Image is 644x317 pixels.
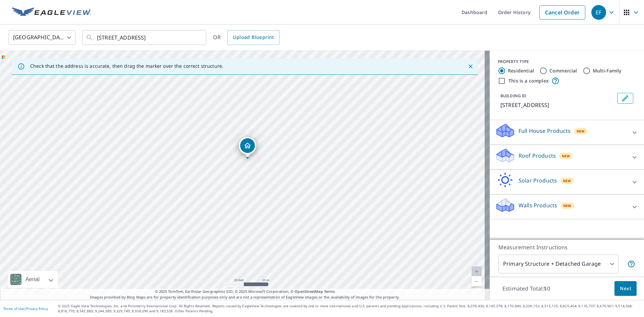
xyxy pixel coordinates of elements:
a: Current Level 20, Zoom Out [472,276,482,286]
div: Roof ProductsNew [495,148,639,167]
label: Commercial [549,67,577,74]
a: OpenStreetMap [294,289,323,294]
button: Next [614,281,637,296]
div: Aerial [8,271,58,288]
div: Aerial [23,271,42,288]
div: Primary Structure + Detached Garage [498,255,619,273]
a: Cancel Order [539,5,585,19]
label: This is a complex [508,77,549,84]
div: OR [213,30,279,45]
span: New [562,153,570,159]
p: Solar Products [519,176,557,184]
button: Edit building 1 [617,93,633,104]
img: EV Logo [12,7,91,17]
a: Privacy Policy [26,306,48,311]
label: Multi-Family [593,67,622,74]
p: | [3,307,48,311]
span: Your report will include the primary structure and a detached garage if one exists. [627,260,635,268]
div: Full House ProductsNew [495,123,639,142]
span: New [577,128,585,134]
div: Walls ProductsNew [495,197,639,216]
input: Search by address or latitude-longitude [97,28,193,47]
div: [GEOGRAPHIC_DATA] [8,28,75,47]
div: PROPERTY TYPE [498,59,636,65]
p: BUILDING ID [500,93,526,99]
a: Current Level 20, Zoom In Disabled [472,266,482,276]
span: Upload Blueprint [233,33,274,42]
label: Residential [508,67,534,74]
a: Upload Blueprint [227,30,279,45]
div: Solar ProductsNew [495,172,639,192]
p: Measurement Instructions [498,243,635,251]
p: [STREET_ADDRESS] [500,101,614,109]
div: EF [591,5,606,20]
p: Check that the address is accurate, then drag the marker over the correct structure. [30,63,223,69]
p: Estimated Total: $0 [497,281,555,296]
div: Dropped pin, building 1, Residential property, 540 Brickell Key Dr Miami, FL 33131 [239,137,256,158]
span: © 2025 TomTom, Earthstar Geographics SIO, © 2025 Microsoft Corporation, © [155,289,335,295]
span: New [563,178,571,183]
a: Terms of Use [3,306,24,311]
p: © 2025 Eagle View Technologies, Inc. and Pictometry International Corp. All Rights Reserved. Repo... [58,304,641,314]
a: Terms [324,289,335,294]
p: Walls Products [519,201,557,209]
p: Full House Products [519,127,571,135]
span: New [563,203,572,208]
button: Close [466,62,475,71]
span: Next [620,284,631,293]
p: Roof Products [519,152,556,160]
